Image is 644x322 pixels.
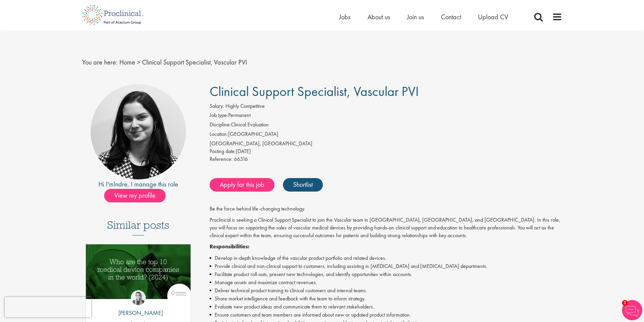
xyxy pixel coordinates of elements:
[210,278,562,287] li: Manage assets and maximize contract revenues.
[210,130,228,138] label: Location:
[367,13,390,21] a: About us
[210,311,562,319] li: Ensure customers and team members are informed about new or updated product information.
[91,84,186,179] img: imeage of recruiter Indre Stankeviciute
[210,178,275,192] a: Apply for this job
[119,58,135,67] a: breadcrumb link
[210,102,224,110] label: Salary:
[210,140,562,148] div: [GEOGRAPHIC_DATA], [GEOGRAPHIC_DATA]
[104,189,166,202] span: View my profile
[210,112,562,121] li: Permanent
[283,178,323,192] a: Shortlist
[210,130,562,140] li: [GEOGRAPHIC_DATA]
[210,254,562,262] li: Develop in-depth knowledge of the vascular product portfolio and related devices.
[622,300,628,306] span: 1
[113,290,163,321] a: Hannah Burke [PERSON_NAME]
[104,190,172,199] a: View my profile
[5,297,91,317] iframe: reCAPTCHA
[210,121,231,129] label: Discipline:
[210,216,562,240] p: Proclinical is seeking a Clinical Support Specialist to join the Vascular team in [GEOGRAPHIC_DAT...
[131,290,146,305] img: Hannah Burke
[210,148,562,155] div: [DATE]
[210,155,233,163] label: Reference:
[114,180,127,189] a: Indre
[86,244,191,299] img: Top 10 Medical Device Companies 2024
[210,262,562,270] li: Provide clinical and non-clinical support to customers, including assisting in [MEDICAL_DATA] and...
[210,148,236,155] span: Posting date:
[113,308,163,317] p: [PERSON_NAME]
[137,58,140,67] span: >
[407,13,424,21] a: Join us
[234,155,248,163] span: 66516
[210,295,562,303] li: Share market intelligence and feedback with the team to inform strategy.
[82,58,118,67] span: You are here:
[210,121,562,130] li: Clinical Evaluation
[210,83,419,100] span: Clinical Support Specialist, Vascular PVI
[107,219,169,236] h3: Similar posts
[210,287,562,295] li: Deliver technical product training to clinical customers and internal teams.
[142,58,247,67] span: Clinical Support Specialist, Vascular PVI
[210,270,562,278] li: Facilitate product roll-outs, present new technologies, and identify opportunities within accounts.
[210,303,562,311] li: Evaluate new product ideas and communicate them to relevant stakeholders.
[225,102,265,109] span: Highly Competitive
[622,300,642,320] img: Chatbot
[210,243,249,250] strong: Responsibilities:
[82,179,195,189] div: Hi I'm , I manage this role
[478,13,508,21] a: Upload CV
[339,13,351,21] a: Jobs
[210,112,228,119] label: Job type:
[86,244,191,304] a: Link to a post
[210,205,562,213] p: Be the force behind life-changing technology.
[441,13,461,21] a: Contact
